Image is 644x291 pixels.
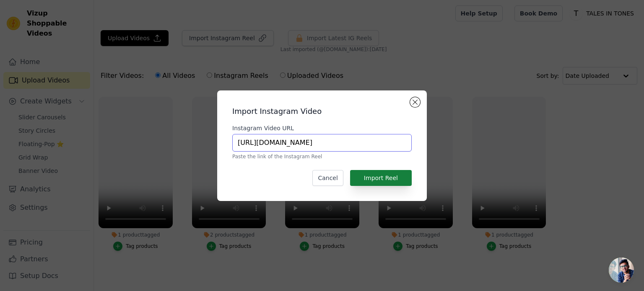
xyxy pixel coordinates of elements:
[350,170,412,186] button: Import Reel
[410,97,420,107] button: Close modal
[609,258,634,283] div: Open chat
[232,134,412,152] input: https://www.instagram.com/reel/ABC123/
[232,106,412,117] h2: Import Instagram Video
[232,153,412,160] p: Paste the link of the Instagram Reel
[312,170,343,186] button: Cancel
[232,124,412,132] label: Instagram Video URL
